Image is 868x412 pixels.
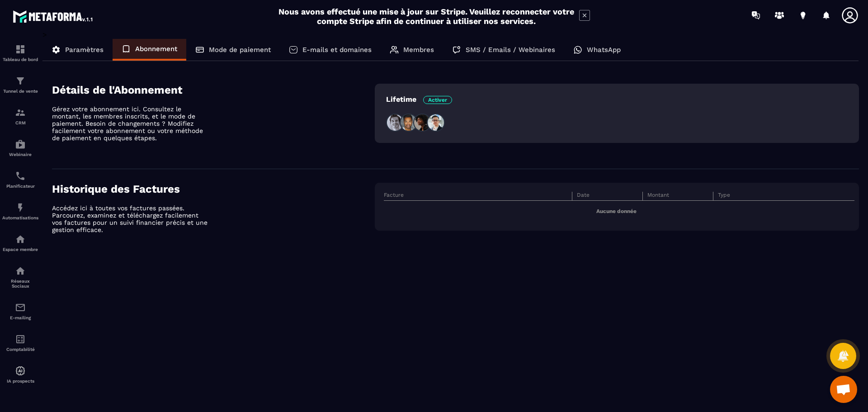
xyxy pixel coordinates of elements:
a: Ouvrir le chat [830,376,857,403]
p: Abonnement [135,45,177,53]
p: Réseaux Sociaux [2,279,38,289]
p: Lifetime [386,95,452,104]
p: Espace membre [2,247,38,252]
p: Planificateur [2,184,38,189]
h4: Historique des Factures [52,183,375,195]
img: formation [15,44,26,55]
th: Type [713,192,854,201]
p: Gérez votre abonnement ici. Consultez le montant, les membres inscrits, et le mode de paiement. B... [52,105,210,142]
th: Montant [643,192,713,201]
img: people2 [400,114,418,132]
p: Comptabilité [2,347,38,352]
img: automations [15,202,26,213]
p: E-mailing [2,315,38,320]
img: formation [15,107,26,118]
p: CRM [2,120,38,125]
p: Membres [403,46,434,54]
span: Activer [423,96,452,104]
a: automationsautomationsEspace membre [2,227,38,259]
p: Mode de paiement [209,46,271,54]
p: SMS / Emails / Webinaires [466,46,555,54]
p: Webinaire [2,152,38,157]
p: Tableau de bord [2,57,38,62]
img: formation [15,76,26,86]
p: Tunnel de vente [2,89,38,94]
img: automations [15,139,26,150]
th: Date [572,192,642,201]
p: Paramètres [65,46,104,54]
img: email [15,302,26,313]
div: > [42,30,859,260]
img: automations [15,365,26,376]
a: social-networksocial-networkRéseaux Sociaux [2,259,38,295]
p: E-mails et domaines [302,46,372,54]
a: formationformationCRM [2,100,38,132]
p: WhatsApp [587,46,621,54]
p: Automatisations [2,215,38,220]
img: social-network [15,265,26,276]
img: people3 [413,114,431,132]
a: formationformationTunnel de vente [2,69,38,100]
a: automationsautomationsAutomatisations [2,195,38,227]
th: Facture [384,192,572,201]
img: people1 [386,114,404,132]
a: formationformationTableau de bord [2,37,38,69]
h4: Détails de l'Abonnement [52,84,375,96]
a: schedulerschedulerPlanificateur [2,164,38,195]
p: IA prospects [2,379,38,384]
h2: Nous avons effectué une mise à jour sur Stripe. Veuillez reconnecter votre compte Stripe afin de ... [278,7,575,26]
a: accountantaccountantComptabilité [2,327,38,359]
img: automations [15,234,26,245]
td: Aucune donnée [384,201,854,222]
img: logo [13,8,94,24]
a: emailemailE-mailing [2,295,38,327]
p: Accédez ici à toutes vos factures passées. Parcourez, examinez et téléchargez facilement vos fact... [52,204,210,233]
a: automationsautomationsWebinaire [2,132,38,164]
img: accountant [15,334,26,345]
img: scheduler [15,170,26,181]
img: people4 [427,114,445,132]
